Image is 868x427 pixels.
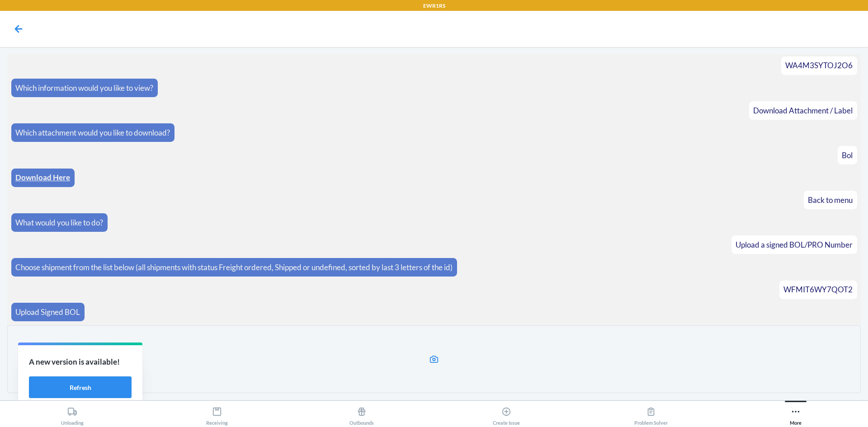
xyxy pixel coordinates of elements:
button: More [723,401,868,426]
p: EWR1RS [423,2,445,10]
p: What would you like to do? [15,217,103,229]
p: Which information would you like to view? [15,82,153,94]
span: Bol [842,150,853,160]
div: Outbounds [349,403,374,426]
span: Upload a signed BOL/PRO Number [736,240,853,249]
p: A new version is available! [29,356,132,368]
p: Choose shipment from the list below (all shipments with status Freight ordered, Shipped or undefi... [15,262,453,273]
button: Refresh [29,376,132,398]
p: Upload Signed BOL [15,306,80,318]
p: Which attachment would you like to download? [15,127,170,139]
button: Receiving [145,401,289,426]
span: WFMIT6WY7QOT2 [783,285,853,294]
div: More [790,403,802,426]
button: Create Issue [434,401,579,426]
button: Problem Solver [579,401,723,426]
div: Problem Solver [634,403,668,426]
a: Download Here [15,173,70,182]
span: Download Attachment / Label [753,106,853,115]
span: WA4M3SYTOJ2O6 [785,61,853,70]
div: Receiving [206,403,228,426]
div: Unloading [61,403,84,426]
span: Back to menu [808,195,853,205]
button: Outbounds [289,401,434,426]
div: Create Issue [493,403,520,426]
